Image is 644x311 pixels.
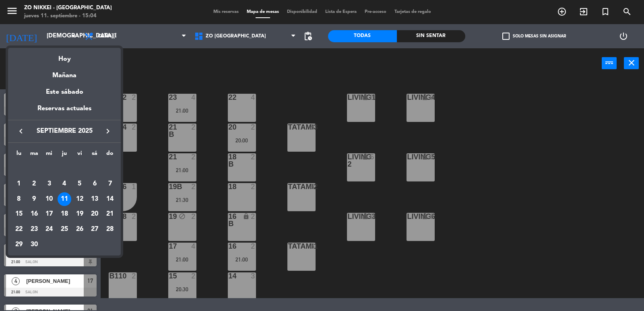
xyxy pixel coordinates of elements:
[11,192,27,207] td: 8 de septiembre de 2025
[72,206,87,222] td: 19 de septiembre de 2025
[72,222,87,237] td: 26 de septiembre de 2025
[57,149,72,161] th: jueves
[57,176,72,192] td: 4 de septiembre de 2025
[27,207,41,221] div: 16
[103,126,113,136] i: keyboard_arrow_right
[88,177,101,191] div: 6
[72,176,87,192] td: 5 de septiembre de 2025
[27,176,42,192] td: 2 de septiembre de 2025
[41,149,57,161] th: miércoles
[42,177,56,191] div: 3
[72,149,87,161] th: viernes
[28,126,101,136] span: septiembre 2025
[72,192,87,207] td: 12 de septiembre de 2025
[8,48,121,64] div: Hoy
[101,126,115,136] button: keyboard_arrow_right
[11,222,27,237] td: 22 de septiembre de 2025
[73,192,87,206] div: 12
[42,207,56,221] div: 17
[8,103,121,120] div: Reservas actuales
[87,206,103,222] td: 20 de septiembre de 2025
[58,177,71,191] div: 4
[27,222,41,236] div: 23
[8,64,121,81] div: Mañana
[41,192,57,207] td: 10 de septiembre de 2025
[102,176,118,192] td: 7 de septiembre de 2025
[87,222,103,237] td: 27 de septiembre de 2025
[87,176,103,192] td: 6 de septiembre de 2025
[88,207,101,221] div: 20
[102,192,118,207] td: 14 de septiembre de 2025
[73,177,87,191] div: 5
[27,192,41,206] div: 9
[41,206,57,222] td: 17 de septiembre de 2025
[27,237,42,252] td: 30 de septiembre de 2025
[88,192,101,206] div: 13
[12,207,26,221] div: 15
[12,238,26,251] div: 29
[27,177,41,191] div: 2
[12,177,26,191] div: 1
[102,149,118,161] th: domingo
[103,207,117,221] div: 21
[11,176,27,192] td: 1 de septiembre de 2025
[73,207,87,221] div: 19
[11,161,118,176] td: SEP.
[27,238,41,251] div: 30
[58,207,71,221] div: 18
[87,149,103,161] th: sábado
[57,222,72,237] td: 25 de septiembre de 2025
[57,206,72,222] td: 18 de septiembre de 2025
[42,222,56,236] div: 24
[73,222,87,236] div: 26
[12,222,26,236] div: 22
[11,149,27,161] th: lunes
[87,192,103,207] td: 13 de septiembre de 2025
[27,222,42,237] td: 23 de septiembre de 2025
[103,177,117,191] div: 7
[102,206,118,222] td: 21 de septiembre de 2025
[103,222,117,236] div: 28
[88,222,101,236] div: 27
[14,126,28,136] button: keyboard_arrow_left
[8,81,121,103] div: Este sábado
[58,192,71,206] div: 11
[41,222,57,237] td: 24 de septiembre de 2025
[42,192,56,206] div: 10
[27,206,42,222] td: 16 de septiembre de 2025
[103,192,117,206] div: 14
[11,237,27,252] td: 29 de septiembre de 2025
[27,149,42,161] th: martes
[27,192,42,207] td: 9 de septiembre de 2025
[58,222,71,236] div: 25
[11,206,27,222] td: 15 de septiembre de 2025
[102,222,118,237] td: 28 de septiembre de 2025
[12,192,26,206] div: 8
[16,126,26,136] i: keyboard_arrow_left
[57,192,72,207] td: 11 de septiembre de 2025
[41,176,57,192] td: 3 de septiembre de 2025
